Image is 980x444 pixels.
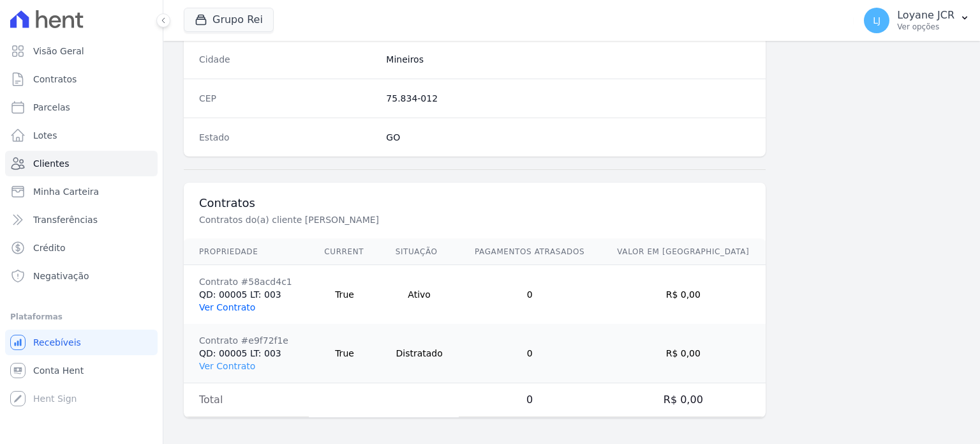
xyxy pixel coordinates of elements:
[199,334,293,347] div: Contrato #e9f72f1e
[854,3,980,38] button: LJ Loyane JCR Ver opções
[5,38,158,64] a: Visão Geral
[33,185,99,198] span: Minha Carteira
[601,324,766,383] td: R$ 0,00
[10,309,152,325] div: Plataformas
[199,92,376,105] dt: CEP
[5,151,158,176] a: Clientes
[459,324,601,383] td: 0
[199,302,255,312] a: Ver Contrato
[873,16,880,25] span: LJ
[184,265,309,325] td: QD: 00005 LT: 003
[5,179,158,204] a: Minha Carteira
[199,195,750,211] h3: Contratos
[33,129,57,142] span: Lotes
[386,131,750,144] dd: GO
[199,53,376,66] dt: Cidade
[5,123,158,148] a: Lotes
[199,361,255,371] a: Ver Contrato
[309,324,380,383] td: True
[199,131,376,144] dt: Estado
[33,364,84,377] span: Conta Hent
[601,265,766,325] td: R$ 0,00
[199,213,628,226] p: Contratos do(a) cliente [PERSON_NAME]
[5,95,158,120] a: Parcelas
[601,383,766,417] td: R$ 0,00
[5,207,158,233] a: Transferências
[33,213,98,226] span: Transferências
[5,235,158,261] a: Crédito
[380,265,459,325] td: Ativo
[33,336,81,349] span: Recebíveis
[33,101,70,114] span: Parcelas
[5,358,158,383] a: Conta Hent
[33,241,66,254] span: Crédito
[33,73,77,86] span: Contratos
[459,383,601,417] td: 0
[5,263,158,289] a: Negativação
[459,265,601,325] td: 0
[309,239,380,265] th: Current
[199,275,293,288] div: Contrato #58acd4c1
[380,324,459,383] td: Distratado
[184,383,309,417] td: Total
[386,53,750,66] dd: Mineiros
[380,239,459,265] th: Situação
[33,270,89,282] span: Negativação
[386,92,750,105] dd: 75.834-012
[897,22,954,32] p: Ver opções
[309,265,380,325] td: True
[459,239,601,265] th: Pagamentos Atrasados
[5,66,158,92] a: Contratos
[184,239,309,265] th: Propriedade
[184,8,274,32] button: Grupo Rei
[33,157,69,170] span: Clientes
[184,324,309,383] td: QD: 00005 LT: 003
[33,45,84,57] span: Visão Geral
[5,330,158,355] a: Recebíveis
[601,239,766,265] th: Valor em [GEOGRAPHIC_DATA]
[897,9,954,22] p: Loyane JCR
